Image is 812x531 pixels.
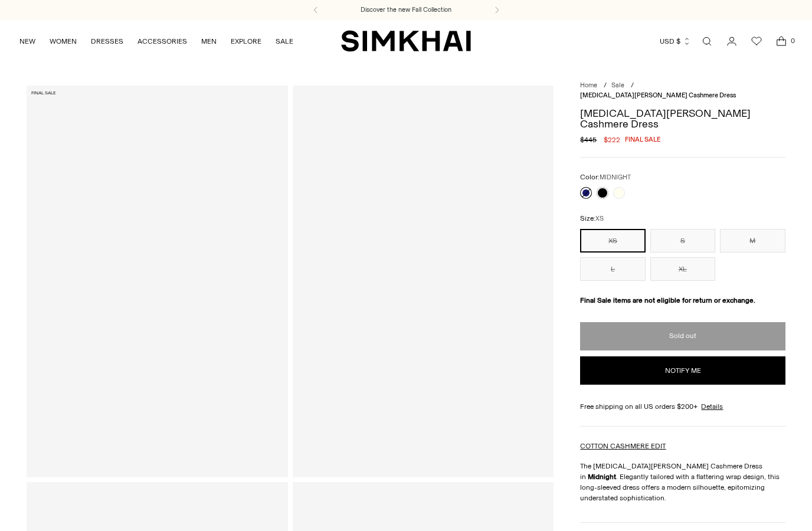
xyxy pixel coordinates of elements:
s: $445 [580,135,597,145]
a: Skyla Cotton Cashmere Dress [293,86,554,477]
a: NEW [19,28,35,54]
label: Color: [580,172,631,183]
a: Details [701,401,723,412]
a: Go to the account page [720,29,744,53]
a: WOMEN [50,28,77,54]
div: / [604,81,607,91]
a: Skyla Cotton Cashmere Dress [27,86,287,477]
span: 0 [787,35,798,46]
label: Size: [580,213,604,224]
a: Wishlist [745,29,768,53]
a: ACCESSORIES [137,28,187,54]
a: SALE [276,28,293,54]
a: DRESSES [91,28,123,54]
a: EXPLORE [231,28,261,54]
strong: Midnight [588,473,616,481]
button: XS [580,229,645,253]
a: COTTON CASHMERE EDIT [580,442,666,450]
a: SIMKHAI [341,29,471,53]
a: MEN [201,28,217,54]
a: Open cart modal [770,29,793,53]
p: The [MEDICAL_DATA][PERSON_NAME] Cashmere Dress in . Elegantly tailored with a flattering wrap des... [580,461,785,503]
strong: Final Sale items are not eligible for return or exchange. [580,296,755,304]
button: M [720,229,785,253]
a: Home [580,81,597,89]
button: USD $ [660,28,691,54]
a: Sale [611,81,624,89]
span: [MEDICAL_DATA][PERSON_NAME] Cashmere Dress [580,91,736,99]
nav: breadcrumbs [580,81,785,100]
span: XS [595,215,604,222]
h1: [MEDICAL_DATA][PERSON_NAME] Cashmere Dress [580,108,785,129]
button: Notify me [580,356,785,385]
button: S [650,229,715,253]
span: MIDNIGHT [600,173,631,181]
div: / [631,81,634,91]
a: Open search modal [695,29,719,53]
button: XL [650,257,715,281]
button: L [580,257,645,281]
span: $222 [604,135,620,145]
a: Discover the new Fall Collection [361,5,451,15]
div: Free shipping on all US orders $200+ [580,401,785,412]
